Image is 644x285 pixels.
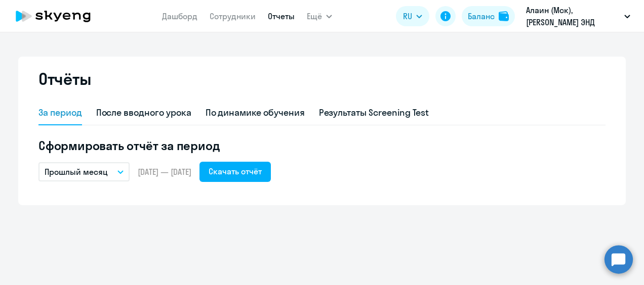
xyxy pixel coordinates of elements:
button: Прошлый месяц [38,162,130,181]
div: По динамике обучения [206,106,305,119]
span: [DATE] — [DATE] [138,166,191,177]
p: Алаин (Мск), [PERSON_NAME] ЭНД ДЕВЕЛОПМЕНТ, ИНК., ФЛ [526,4,620,28]
h5: Сформировать отчёт за период [38,137,606,154]
button: RU [396,6,429,26]
button: Ещё [307,6,332,26]
a: Сотрудники [210,11,256,21]
div: После вводного урока [96,106,191,119]
span: RU [403,10,412,22]
span: Ещё [307,10,322,22]
button: Алаин (Мск), [PERSON_NAME] ЭНД ДЕВЕЛОПМЕНТ, ИНК., ФЛ [521,4,635,28]
div: Результаты Screening Test [319,106,429,119]
a: Отчеты [268,11,295,21]
button: Балансbalance [462,6,515,26]
div: За период [38,106,82,119]
div: Баланс [468,10,495,22]
button: Скачать отчёт [199,162,271,182]
a: Дашборд [162,11,197,21]
p: Прошлый месяц [45,166,108,178]
img: balance [499,11,509,21]
div: Скачать отчёт [209,165,262,177]
h2: Отчёты [38,69,91,89]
